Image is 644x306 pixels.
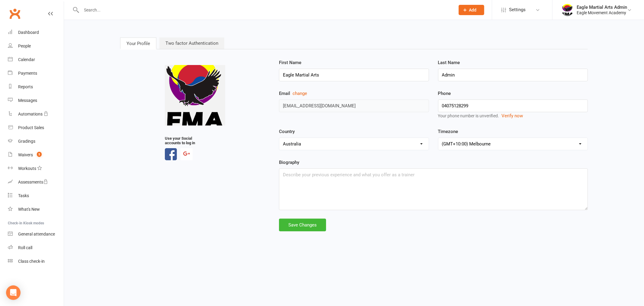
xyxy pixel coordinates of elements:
[165,136,198,145] strong: Use your Social accounts to log in
[18,57,35,62] div: Calendar
[8,189,64,203] a: Tasks
[8,241,64,255] a: Roll call
[8,203,64,216] a: What's New
[279,69,429,81] input: First Name
[279,90,429,97] label: Email
[8,26,64,39] a: Dashboard
[562,4,574,16] img: thumb_image1738041739.png
[18,125,44,130] div: Product Sales
[18,139,35,144] div: Gradings
[18,259,45,264] div: Class check-in
[293,90,307,97] button: Email
[8,175,64,189] a: Assessments
[6,285,21,300] div: Open Intercom Messenger
[165,65,225,125] img: image1738041739.png
[279,128,295,135] label: Country
[8,94,64,107] a: Messages
[18,71,37,76] div: Payments
[18,232,55,236] div: General attendance
[438,90,588,97] label: Phone
[438,69,588,81] input: Last Name
[18,30,39,35] div: Dashboard
[469,8,477,12] span: Add
[18,112,43,116] div: Automations
[37,152,42,157] span: 5
[18,207,40,212] div: What's New
[502,112,523,119] button: Verify now
[279,159,299,166] label: Biography
[120,37,156,49] a: Your Profile
[577,10,627,15] div: Eagle Movement Academy
[8,255,64,268] a: Class kiosk mode
[8,107,64,121] a: Automations
[8,80,64,94] a: Reports
[438,59,460,66] label: Last Name
[279,219,326,231] div: Save Changes
[438,128,458,135] label: Timezone
[8,135,64,148] a: Gradings
[18,98,37,103] div: Messages
[577,5,627,10] div: Eagle Martial Arts Admin
[8,121,64,135] a: Product Sales
[8,227,64,241] a: General attendance kiosk mode
[8,148,64,162] a: Waivers 5
[18,44,31,48] div: People
[159,37,224,49] a: Two factor Authentication
[8,53,64,67] a: Calendar
[8,162,64,175] a: Workouts
[438,113,499,118] span: Your phone number is unverified.
[7,6,22,21] a: Clubworx
[18,84,33,89] div: Reports
[18,166,36,171] div: Workouts
[509,3,526,17] span: Settings
[18,180,48,184] div: Assessments
[18,245,32,250] div: Roll call
[183,151,190,156] img: source_google-3f8834fd4d8f2e2c8e010cc110e0734a99680496d2aa6f3f9e0e39c75036197d.svg
[18,193,29,198] div: Tasks
[459,5,484,15] button: Add
[279,59,301,66] label: First Name
[8,39,64,53] a: People
[8,67,64,80] a: Payments
[18,152,33,157] div: Waivers
[80,6,451,14] input: Search...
